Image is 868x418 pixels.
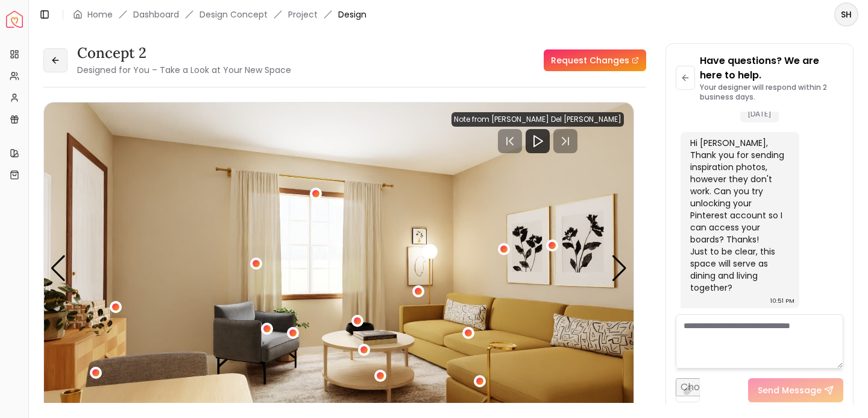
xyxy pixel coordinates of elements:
[835,4,857,25] span: SH
[77,64,291,76] small: Designed for You – Take a Look at Your New Space
[133,8,179,21] a: Dashboard
[50,255,66,282] div: Previous slide
[451,112,624,127] div: Note from [PERSON_NAME] Del [PERSON_NAME]
[6,11,23,28] a: Spacejoy
[288,8,318,21] a: Project
[200,8,268,21] li: Design Concept
[87,8,113,21] a: Home
[700,83,843,102] p: Your designer will respond within 2 business days.
[77,43,291,63] h3: concept 2
[611,255,627,282] div: Next slide
[690,137,787,294] div: Hi [PERSON_NAME], Thank you for sending inspiration photos, however they don't work. Can you try ...
[338,8,366,21] span: Design
[6,11,23,28] img: Spacejoy Logo
[834,2,858,27] button: SH
[73,8,366,21] nav: breadcrumb
[740,105,779,122] span: [DATE]
[544,49,646,71] a: Request Changes
[700,54,843,83] p: Have questions? We are here to help.
[770,295,794,307] div: 10:51 PM
[530,134,545,148] svg: Play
